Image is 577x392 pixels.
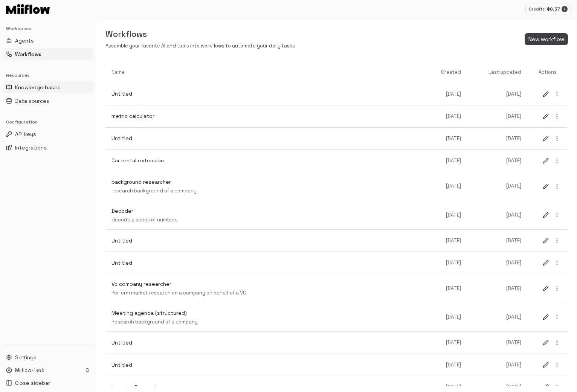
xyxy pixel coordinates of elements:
p: Untitled [111,90,423,98]
img: Logo [6,4,50,14]
button: API keys [3,128,93,140]
p: [DATE] [435,259,461,267]
button: edit [541,360,551,370]
p: [DATE] [473,285,521,292]
a: [DATE] [429,151,467,171]
button: more [552,236,562,246]
button: edit [541,236,551,246]
button: edit [541,89,551,99]
button: more [552,210,562,220]
a: [DATE] [429,279,467,298]
p: Credits: [529,6,545,12]
a: [DATE] [467,129,527,148]
p: [DATE] [435,339,461,346]
a: [DATE] [467,151,527,171]
a: [DATE] [467,85,527,104]
p: [DATE] [473,157,521,165]
p: [DATE] [473,237,521,244]
button: Integrations [3,142,93,154]
button: more [552,182,562,191]
a: [DATE] [429,85,467,104]
a: Untitled [105,84,429,104]
p: [DATE] [473,339,521,346]
a: [DATE] [429,253,467,273]
p: Untitled [111,259,423,267]
button: edit [541,312,551,322]
a: [DATE] [429,355,467,375]
button: edit [541,134,551,143]
p: $ 8.37 [547,6,560,12]
p: [DATE] [435,113,461,120]
button: New workflow [525,33,568,46]
a: Untitled [105,355,429,375]
p: decode a series of numbers [111,217,423,224]
a: [DATE] [429,107,467,126]
p: [DATE] [435,285,461,292]
a: editmore [535,230,568,252]
div: Workspace [3,23,93,35]
p: Untitled [111,361,423,369]
span: Workflows [15,50,41,58]
p: Investor Research [111,383,423,391]
button: more [552,284,562,293]
p: Untitled [111,339,423,347]
button: more [552,258,562,268]
a: Car rental extension [105,151,429,171]
a: Untitled [105,231,429,251]
p: [DATE] [435,212,461,219]
button: Toggle Sidebar [93,20,99,392]
a: [DATE] [467,279,527,298]
button: Close sidebar [3,377,93,389]
a: background researcherresearch background of a company [105,172,429,201]
div: Resources [3,69,93,81]
p: research background of a company [111,188,423,195]
p: Decoder [111,207,423,215]
a: editmore [535,128,568,149]
p: Vc company researcher [111,280,423,288]
p: Perform market research on a company on behalf of a VC [111,290,423,297]
th: Actions [527,62,568,83]
p: [DATE] [473,135,521,142]
a: [DATE] [467,206,527,225]
a: [DATE] [467,231,527,250]
p: Assemble your favorite AI and tools into workflows to automate your daily tasks [105,43,295,50]
a: editmore [535,83,568,105]
p: [DATE] [435,183,461,190]
th: Last updated [467,62,527,83]
button: Knowledge bases [3,81,93,93]
button: edit [541,338,551,348]
a: Meeting agenda (structured)Research background of a company [105,303,429,332]
h5: Workflows [105,29,295,40]
button: edit [541,182,551,191]
a: editmore [535,332,568,354]
button: more [552,312,562,322]
button: more [552,382,562,392]
button: more [552,338,562,348]
a: [DATE] [467,177,527,196]
button: edit [541,284,551,293]
p: Meeting agenda (structured) [111,309,423,317]
p: [DATE] [473,91,521,98]
p: metric calculator [111,112,423,120]
button: Workflows [3,48,93,60]
p: [DATE] [435,157,461,165]
p: [DATE] [435,237,461,244]
p: [DATE] [435,384,461,391]
a: editmore [535,175,568,197]
button: more [552,156,562,166]
p: [DATE] [473,259,521,267]
button: edit [541,382,551,392]
a: editmore [535,204,568,226]
th: Name [105,62,429,83]
button: Add credits [562,6,568,12]
p: Research background of a company [111,319,423,326]
a: Decoderdecode a series of numbers [105,201,429,230]
p: Untitled [111,237,423,245]
a: editmore [535,306,568,328]
a: editmore [535,105,568,127]
a: Vc company researcherPerform market research on a company on behalf of a VC [105,274,429,303]
button: edit [541,111,551,121]
a: [DATE] [429,177,467,196]
a: [DATE] [467,308,527,327]
p: [DATE] [473,314,521,321]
